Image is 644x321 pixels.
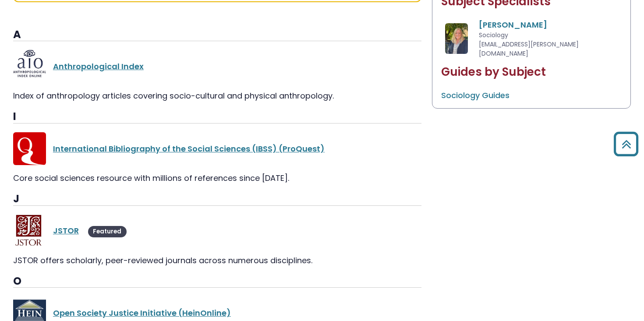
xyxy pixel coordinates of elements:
[13,193,421,206] h3: J
[445,23,468,54] img: Gina Kendig Bolger
[610,136,642,152] a: Back to Top
[13,275,421,288] h3: O
[479,31,508,39] span: Sociology
[441,90,510,101] a: Sociology Guides
[53,307,231,318] a: Open Society Justice Initiative (HeinOnline)
[13,90,421,102] div: Index of anthropology articles covering socio-cultural and physical anthropology.
[441,65,622,79] h2: Guides by Subject
[53,225,79,236] a: JSTOR
[53,143,325,154] a: International Bibliography of the Social Sciences (IBSS) (ProQuest)
[479,40,579,58] span: [EMAIL_ADDRESS][PERSON_NAME][DOMAIN_NAME]
[13,254,421,266] div: JSTOR offers scholarly, peer-reviewed journals across numerous disciplines.
[13,172,421,184] div: Core social sciences resource with millions of references since [DATE].
[479,19,547,30] a: [PERSON_NAME]
[88,226,127,237] span: Featured
[13,28,421,42] h3: A
[53,61,144,72] a: Anthropological Index
[13,110,421,123] h3: I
